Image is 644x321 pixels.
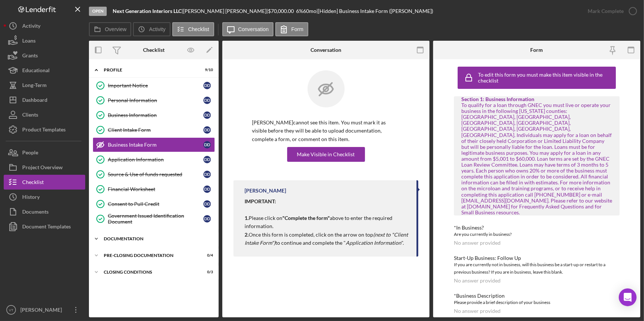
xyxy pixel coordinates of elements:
div: Open Intercom Messenger [619,288,637,306]
button: Form [275,22,308,36]
div: Make Visible in Checklist [297,147,355,162]
a: Business InformationDD [93,108,215,123]
label: Form [291,26,303,32]
div: D D [203,185,211,193]
label: Activity [149,26,165,32]
div: D D [203,156,211,163]
div: $70,000.00 [268,8,296,14]
strong: 2. [245,231,249,238]
div: Business Intake Form [108,142,203,148]
button: Project Overview [4,160,85,175]
button: Educational [4,63,85,78]
div: Form [530,47,543,53]
button: Clients [4,107,85,122]
div: 0 / 4 [200,253,213,258]
div: Application Information [108,157,203,163]
div: People [22,145,38,162]
div: D D [203,141,211,148]
div: Pre-Closing Documentation [104,253,195,258]
a: Source & Use of funds requestedDD [93,167,215,182]
a: Financial WorksheetDD [93,182,215,197]
a: Consent to Pull CreditDD [93,197,215,211]
button: Long-Term [4,78,85,93]
div: Closing Conditions [104,270,195,274]
text: VT [9,308,13,312]
div: Government Issued Identification Document [108,213,203,225]
div: Dashboard [22,93,47,109]
div: Product Templates [22,122,66,139]
div: Client Intake Form [108,127,203,133]
div: Grants [22,48,38,65]
div: Long-Term [22,78,47,94]
div: Document Templates [22,219,71,236]
button: History [4,190,85,204]
div: 60 mo [303,8,316,14]
button: People [4,145,85,160]
div: Checklist [143,47,165,53]
button: VT[PERSON_NAME] [4,302,85,317]
div: Important Notice [108,83,203,88]
div: Loans [22,33,36,50]
div: D D [203,97,211,104]
div: Consent to Pull Credit [108,201,203,207]
div: Financial Worksheet [108,186,203,192]
button: Checklist [172,22,214,36]
div: To edit this form you must make this item visible in the checklist [478,72,614,84]
strong: 1. [245,215,249,221]
div: 9 / 10 [200,68,213,72]
strong: IMPORTANT: [245,198,276,204]
div: Source & Use of funds requested [108,171,203,177]
div: D D [203,126,211,134]
button: Activity [4,19,85,33]
div: Conversation [311,47,341,53]
a: Application InformationDD [93,152,215,167]
a: Government Issued Identification DocumentDD [93,211,215,226]
div: *Business Description [454,293,620,299]
div: Open [89,7,107,16]
div: D D [203,111,211,119]
button: Mark Complete [580,4,640,19]
div: D D [203,200,211,208]
button: Conversation [222,22,274,36]
label: Overview [105,26,126,32]
button: Loans [4,33,85,48]
div: Documents [22,204,49,221]
div: Project Overview [22,160,63,177]
a: Important NoticeDD [93,78,215,93]
button: Dashboard [4,93,85,107]
div: D D [203,171,211,178]
a: Documents [4,204,85,219]
div: Section 1: Business Information [461,96,612,102]
div: If you are currently not in business, will this business be a start-up or restart to a previous b... [454,261,620,276]
div: | [Hidden] Business Intake Form ([PERSON_NAME]) [316,8,433,14]
strong: "Complete the form" [282,215,330,221]
button: Activity [133,22,170,36]
a: Client Intake FormDD [93,123,215,137]
div: 0 / 3 [200,270,213,274]
a: Personal InformationDD [93,93,215,108]
div: D D [203,215,211,223]
a: Checklist [4,175,85,190]
div: No answer provided [454,240,501,246]
div: Documentation [104,237,209,241]
button: Overview [89,22,131,36]
div: Profile [104,68,195,72]
div: Mark Complete [588,4,624,19]
label: Conversation [238,26,269,32]
div: Business Information [108,112,203,118]
div: *In Business? [454,225,620,231]
button: Document Templates [4,219,85,234]
div: Educational [22,63,50,80]
div: No answer provided [454,278,501,284]
div: Please provide a brief description of your business [454,299,620,306]
p: [PERSON_NAME] cannot see this item. You must mark it as visible before they will be able to uploa... [252,118,400,143]
div: [PERSON_NAME] [19,302,67,319]
div: [PERSON_NAME] [PERSON_NAME] | [183,8,268,14]
p: Once this form is completed, click on the arrow on top to continue and complete the " ". [245,231,409,247]
a: Business Intake FormDD [93,137,215,152]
